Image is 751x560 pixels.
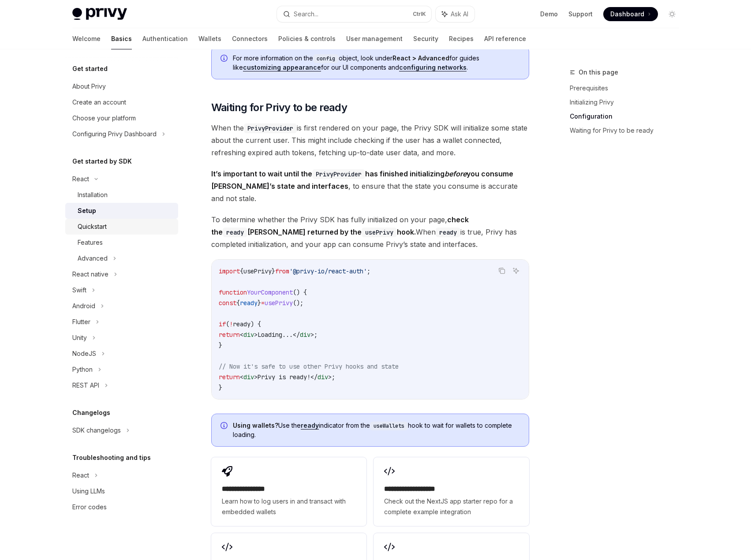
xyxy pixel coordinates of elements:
[72,97,126,108] div: Create an account
[610,10,644,19] span: Dashboard
[300,331,310,339] span: div
[219,320,226,328] span: if
[232,28,268,49] a: Connectors
[219,331,240,339] span: return
[413,28,438,49] a: Security
[72,81,106,92] div: About Privy
[72,129,157,139] div: Configuring Privy Dashboard
[258,299,261,307] span: }
[254,373,258,381] span: >
[219,288,247,296] span: function
[211,169,513,190] strong: It’s important to wait until the has finished initializing you consume [PERSON_NAME]’s state and ...
[72,63,108,74] h5: Get started
[222,496,356,517] span: Learn how to log users in and transact with embedded wallets
[244,123,297,133] code: PrivyProvider
[384,496,518,517] span: Check out the NextJS app starter repo for a complete example integration
[328,373,332,381] span: >
[65,94,178,110] a: Create an account
[72,452,151,463] h5: Troubleshooting and tips
[314,331,318,339] span: ;
[233,422,278,429] strong: Using wallets?
[220,55,229,63] svg: Info
[65,235,178,250] a: Features
[220,422,229,431] svg: Info
[223,228,247,237] code: ready
[243,63,321,71] a: customizing appearance
[362,228,397,237] code: usePrivy
[310,331,314,339] span: >
[72,364,93,375] div: Python
[236,299,240,307] span: {
[65,483,178,499] a: Using LLMs
[278,28,336,49] a: Policies & controls
[226,320,229,328] span: (
[374,457,529,526] a: **** **** **** ****Check out the NextJS app starter repo for a complete example integration
[318,373,328,381] span: div
[72,502,107,512] div: Error codes
[72,269,108,280] div: React native
[211,213,529,250] span: To determine whether the Privy SDK has fully initialized on your page, When is true, Privy has co...
[294,9,318,19] div: Search...
[258,373,310,381] span: Privy is ready!
[240,331,243,339] span: <
[72,407,110,418] h5: Changelogs
[254,331,258,339] span: >
[484,28,526,49] a: API reference
[243,267,272,275] span: usePrivy
[240,267,243,275] span: {
[243,331,254,339] span: div
[78,253,108,264] div: Advanced
[240,373,243,381] span: <
[72,174,89,184] div: React
[445,169,467,178] em: before
[78,221,107,232] div: Quickstart
[211,457,366,526] a: **** **** **** *Learn how to log users in and transact with embedded wallets
[570,95,686,109] a: Initializing Privy
[301,422,319,429] a: ready
[313,54,339,63] code: config
[289,267,367,275] span: '@privy-io/react-auth'
[568,10,593,19] a: Support
[540,10,558,19] a: Demo
[312,169,365,179] code: PrivyProvider
[293,331,300,339] span: </
[449,28,474,49] a: Recipes
[277,6,431,22] button: Search...CtrlK
[72,470,89,481] div: React
[65,203,178,219] a: Setup
[293,288,307,296] span: () {
[258,331,293,339] span: Loading...
[367,267,370,275] span: ;
[211,122,529,159] span: When the is first rendered on your page, the Privy SDK will initialize some state about the curre...
[65,78,178,94] a: About Privy
[265,299,293,307] span: usePrivy
[399,63,467,71] a: configuring networks
[78,190,108,200] div: Installation
[510,265,522,276] button: Ask AI
[72,28,101,49] a: Welcome
[72,380,99,391] div: REST API
[665,7,679,21] button: Toggle dark mode
[72,301,95,311] div: Android
[72,285,86,295] div: Swift
[65,187,178,203] a: Installation
[219,267,240,275] span: import
[451,10,468,19] span: Ask AI
[111,28,132,49] a: Basics
[272,267,275,275] span: }
[346,28,403,49] a: User management
[243,373,254,381] span: div
[579,67,618,78] span: On this page
[219,384,222,392] span: }
[370,422,408,430] code: useWallets
[233,54,520,72] span: For more information on the object, look under for guides like for our UI components and .
[211,101,347,115] span: Waiting for Privy to be ready
[310,373,318,381] span: </
[392,54,449,62] strong: React > Advanced
[570,81,686,95] a: Prerequisites
[72,486,105,497] div: Using LLMs
[72,332,87,343] div: Unity
[250,320,261,328] span: ) {
[261,299,265,307] span: =
[219,373,240,381] span: return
